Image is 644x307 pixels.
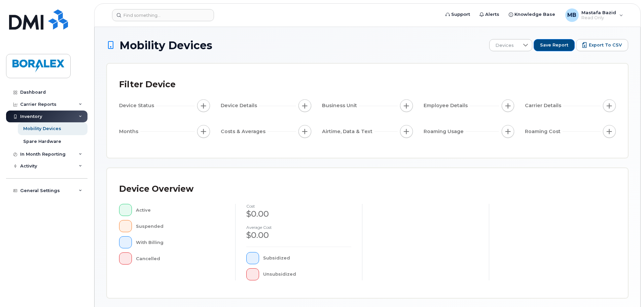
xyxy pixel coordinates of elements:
button: Export to CSV [576,39,628,51]
span: Roaming Usage [424,128,466,135]
span: Costs & Averages [221,128,267,135]
span: Save Report [540,42,568,48]
span: Employee Details [424,102,470,109]
span: Device Details [221,102,259,109]
span: Mobility Devices [119,39,212,51]
div: Filter Device [119,76,176,93]
span: Roaming Cost [525,128,563,135]
span: Business Unit [322,102,359,109]
div: $0.00 [246,208,351,220]
span: Carrier Details [525,102,563,109]
h4: cost [246,204,351,208]
span: Months [119,128,140,135]
div: Active [136,204,225,216]
span: Airtime, Data & Text [322,128,374,135]
div: With Billing [136,236,225,248]
div: $0.00 [246,229,351,241]
h4: Average cost [246,225,351,229]
span: Export to CSV [589,42,622,48]
div: Cancelled [136,252,225,265]
span: Device Status [119,102,156,109]
span: Devices [490,39,520,52]
div: Subsidized [263,252,352,264]
div: Device Overview [119,180,193,198]
button: Save Report [534,39,575,51]
div: Unsubsidized [263,268,352,280]
div: Suspended [136,220,225,232]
